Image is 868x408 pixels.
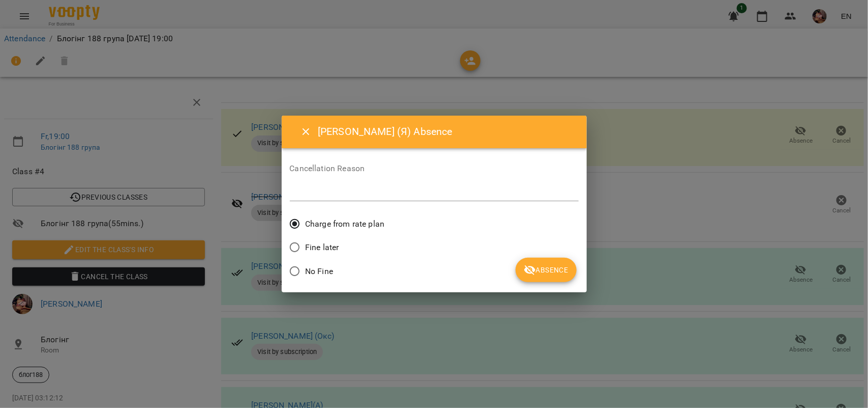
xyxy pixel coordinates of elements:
[318,124,574,140] h6: [PERSON_NAME] (Я) Absence
[305,241,339,254] span: Fine later
[305,218,384,230] span: Charge from rate plan
[516,258,576,282] button: Absence
[294,120,318,144] button: Close
[524,264,568,276] span: Absence
[305,265,333,278] span: No Fine
[290,165,579,173] label: Cancellation Reason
